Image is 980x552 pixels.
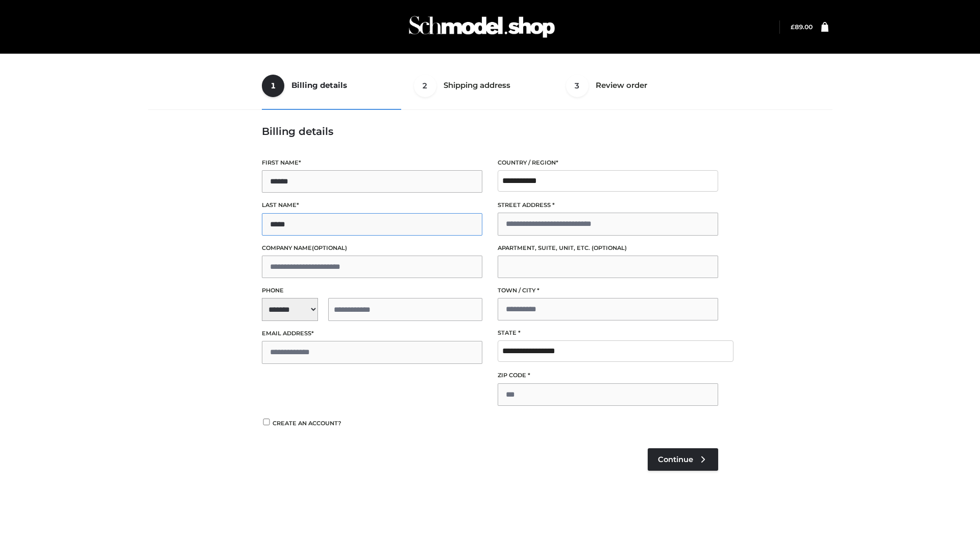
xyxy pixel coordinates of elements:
label: Last name [262,200,482,210]
label: Company name [262,243,482,253]
span: Create an account? [273,420,341,427]
span: (optional) [592,244,627,251]
h3: Billing details [262,125,718,137]
input: Create an account? [262,419,271,425]
span: Continue [658,455,693,464]
label: State [498,328,718,338]
label: Country / Region [498,158,718,168]
label: Email address [262,329,482,338]
label: Apartment, suite, unit, etc. [498,243,718,253]
img: Schmodel Admin 964 [405,7,558,47]
bdi: 89.00 [791,23,813,31]
label: ZIP Code [498,371,718,380]
a: Continue [648,448,718,471]
label: Street address [498,200,718,210]
label: First name [262,158,482,168]
label: Phone [262,286,482,295]
span: (optional) [312,244,347,251]
a: £89.00 [791,23,813,31]
span: £ [791,23,795,31]
label: Town / City [498,286,718,295]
